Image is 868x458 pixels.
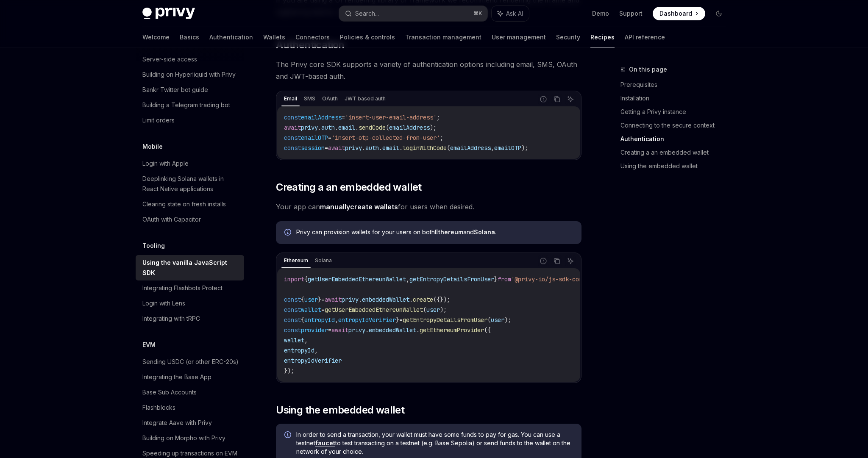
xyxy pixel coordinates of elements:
[315,439,335,447] a: faucet
[491,144,494,152] span: ,
[142,214,201,225] div: OAuth with Capacitor
[276,403,404,417] span: Using the embedded wallet
[450,144,491,152] span: emailAddress
[325,144,328,152] span: =
[296,228,573,237] div: Privy can provision wallets for your users on both and .
[304,336,308,344] span: ,
[620,105,732,119] a: Getting a Privy instance
[142,402,175,413] div: Flashblocks
[426,306,440,314] span: user
[142,85,208,95] div: Bankr Twitter bot guide
[142,387,197,397] div: Base Sub Accounts
[498,275,511,283] span: from
[409,296,413,303] span: .
[345,144,362,152] span: privy
[136,156,244,171] a: Login with Apple
[440,306,447,314] span: );
[301,316,304,324] span: {
[142,433,225,443] div: Building on Morpho with Privy
[406,275,409,283] span: ,
[538,94,549,105] button: Report incorrect code
[142,69,236,80] div: Building on Hyperliquid with Privy
[142,142,163,152] h5: Mobile
[362,144,365,152] span: .
[284,336,304,344] span: wallet
[320,203,350,211] strong: manually
[136,311,244,326] a: Integrating with tRPC
[325,296,342,303] span: await
[620,146,732,159] a: Creating a an embedded wallet
[320,94,340,104] div: OAuth
[592,9,609,18] a: Demo
[389,124,430,131] span: emailAddress
[136,296,244,311] a: Login with Lens
[136,255,244,280] a: Using the vanilla JavaScript SDK
[301,326,328,334] span: provider
[136,67,244,82] a: Building on Hyperliquid with Privy
[328,144,345,152] span: await
[620,92,732,105] a: Installation
[320,203,398,211] a: manuallycreate wallets
[263,27,285,47] a: Wallets
[296,430,573,456] span: In order to send a transaction, your wallet must have some funds to pay for gas. You can use a te...
[620,159,732,173] a: Using the embedded wallet
[136,97,244,113] a: Building a Telegram trading bot
[321,296,325,303] span: =
[620,119,732,132] a: Connecting to the secure context
[653,7,705,20] a: Dashboard
[405,27,481,47] a: Transaction management
[276,201,581,213] span: Your app can for users when desired.
[284,229,293,237] svg: Info
[284,134,301,142] span: const
[301,306,321,314] span: wallet
[295,27,330,47] a: Connectors
[335,124,338,131] span: .
[403,144,447,152] span: loginWithCode
[304,275,308,283] span: {
[365,326,369,334] span: .
[318,296,321,303] span: }
[487,316,491,324] span: (
[433,296,450,303] span: ({});
[142,199,226,209] div: Clearing state on fresh installs
[359,296,362,303] span: .
[301,296,304,303] span: {
[142,100,230,110] div: Building a Telegram trading bot
[340,27,395,47] a: Policies & controls
[142,8,195,19] img: dark logo
[355,124,359,131] span: .
[136,212,244,227] a: OAuth with Capacitor
[284,367,294,375] span: });
[284,124,301,131] span: await
[142,298,185,308] div: Login with Lens
[538,255,549,266] button: Report incorrect code
[142,314,200,324] div: Integrating with tRPC
[331,326,348,334] span: await
[284,114,301,121] span: const
[551,255,562,266] button: Copy the contents from the code block
[473,10,482,17] span: ⌘ K
[484,326,491,334] span: ({
[399,144,403,152] span: .
[435,228,463,236] strong: Ethereum
[281,255,311,266] div: Ethereum
[506,9,523,18] span: Ask AI
[281,94,300,104] div: Email
[284,296,301,303] span: const
[362,296,409,303] span: embeddedWallet
[659,9,692,18] span: Dashboard
[386,124,389,131] span: (
[565,94,576,105] button: Ask AI
[328,134,331,142] span: =
[342,114,345,121] span: =
[321,124,335,131] span: auth
[413,296,433,303] span: create
[142,283,223,293] div: Integrating Flashbots Protect
[136,354,244,369] a: Sending USDC (or other ERC-20s)
[284,144,301,152] span: const
[474,228,495,236] strong: Solana
[136,113,244,128] a: Limit orders
[342,94,388,104] div: JWT based auth
[359,124,386,131] span: sendCode
[142,258,239,278] div: Using the vanilla JavaScript SDK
